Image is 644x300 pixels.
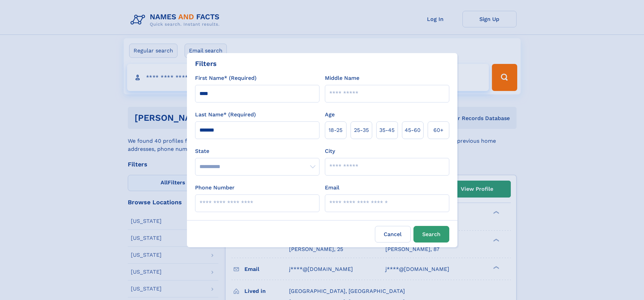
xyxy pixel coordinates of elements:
[354,126,369,134] span: 25‑35
[433,126,444,134] span: 60+
[195,111,256,119] label: Last Name* (Required)
[325,74,359,82] label: Middle Name
[325,184,339,192] label: Email
[195,74,257,82] label: First Name* (Required)
[195,147,319,155] label: State
[329,126,342,134] span: 18‑25
[195,184,235,192] label: Phone Number
[195,59,217,69] div: Filters
[325,147,335,155] label: City
[325,111,335,119] label: Age
[405,126,421,134] span: 45‑60
[413,226,449,243] button: Search
[375,226,411,243] label: Cancel
[379,126,395,134] span: 35‑45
